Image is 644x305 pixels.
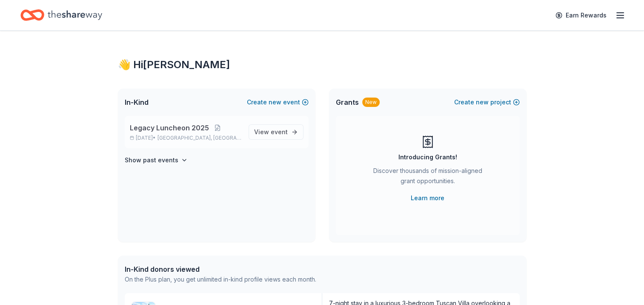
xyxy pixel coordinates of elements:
[125,274,316,285] div: On the Plus plan, you get unlimited in-kind profile views each month.
[271,128,288,135] span: event
[125,155,188,165] button: Show past events
[454,97,520,107] button: Createnewproject
[411,193,444,203] a: Learn more
[476,97,489,107] span: new
[125,155,178,165] h4: Show past events
[249,124,303,140] a: View event
[247,97,309,107] button: Createnewevent
[20,5,102,25] a: Home
[125,264,316,274] div: In-Kind donors viewed
[362,98,380,107] div: New
[157,135,241,141] span: [GEOGRAPHIC_DATA], [GEOGRAPHIC_DATA]
[550,8,612,23] a: Earn Rewards
[118,58,527,72] div: 👋 Hi [PERSON_NAME]
[370,166,486,190] div: Discover thousands of mission-aligned grant opportunities.
[130,123,209,133] span: Legacy Luncheon 2025
[130,135,242,141] p: [DATE] •
[125,97,149,107] span: In-Kind
[336,97,359,107] span: Grants
[254,127,288,137] span: View
[398,152,457,162] div: Introducing Grants!
[269,97,281,107] span: new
